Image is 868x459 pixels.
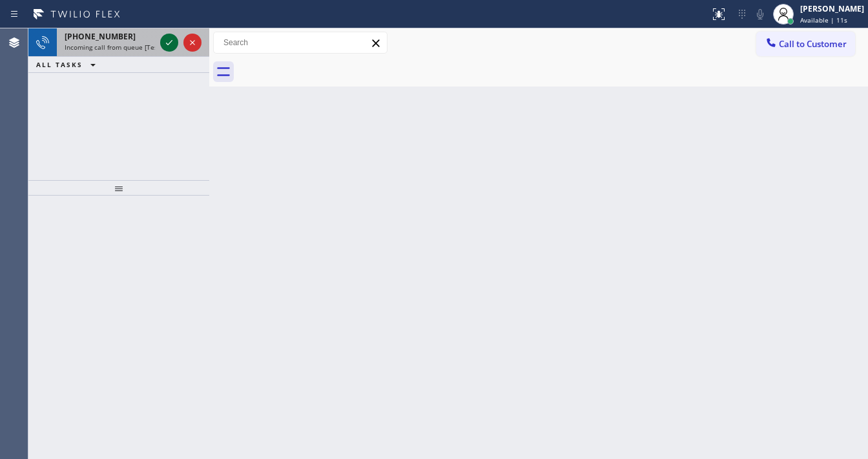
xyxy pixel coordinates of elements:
[751,5,769,23] button: Mute
[65,31,136,42] span: [PHONE_NUMBER]
[800,3,864,14] div: [PERSON_NAME]
[65,43,172,52] span: Incoming call from queue [Test] All
[214,32,387,53] input: Search
[36,60,83,69] span: ALL TASKS
[800,15,847,25] span: Available | 11s
[28,57,108,72] button: ALL TASKS
[756,32,855,56] button: Call to Customer
[779,38,847,50] span: Call to Customer
[160,34,178,52] button: Accept
[183,34,201,52] button: Reject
